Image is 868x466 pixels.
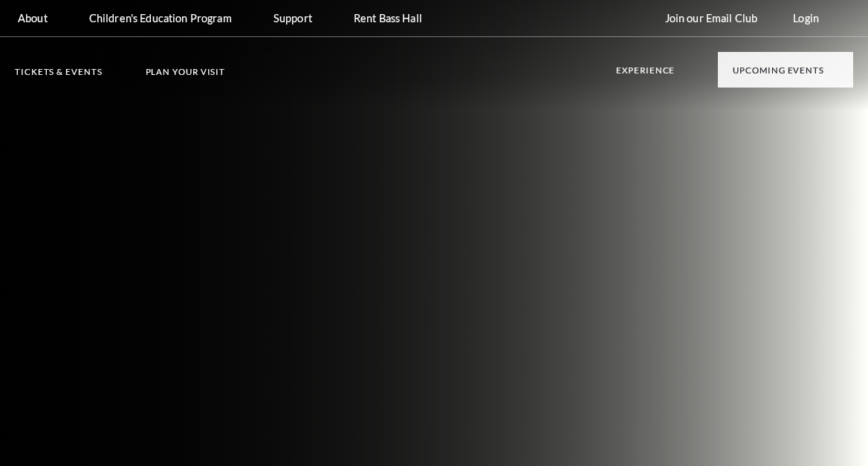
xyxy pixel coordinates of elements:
[273,12,312,24] p: Support
[15,68,103,84] p: Tickets & Events
[733,66,824,82] p: Upcoming Events
[146,68,226,84] p: Plan Your Visit
[354,12,422,24] p: Rent Bass Hall
[89,12,232,24] p: Children's Education Program
[18,12,48,24] p: About
[616,66,675,82] p: Experience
